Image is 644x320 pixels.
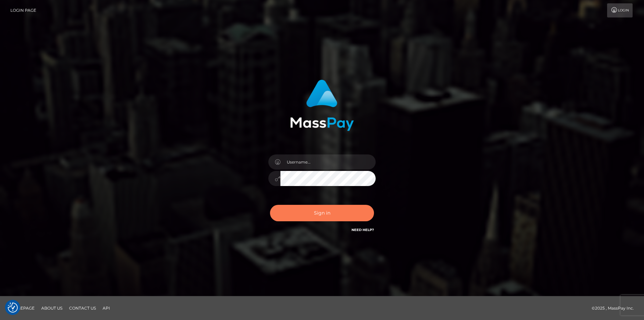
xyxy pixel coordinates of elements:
[280,154,376,170] input: Username...
[8,303,18,313] button: Consent Preferences
[7,303,37,313] a: Homepage
[8,303,18,313] img: Revisit consent button
[592,305,639,312] div: © 2025 , MassPay Inc.
[290,80,354,131] img: MassPay Login
[39,303,65,313] a: About Us
[607,3,633,17] a: Login
[270,205,374,221] button: Sign in
[10,3,36,17] a: Login Page
[66,303,99,313] a: Contact Us
[100,303,113,313] a: API
[352,228,374,232] a: Need Help?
